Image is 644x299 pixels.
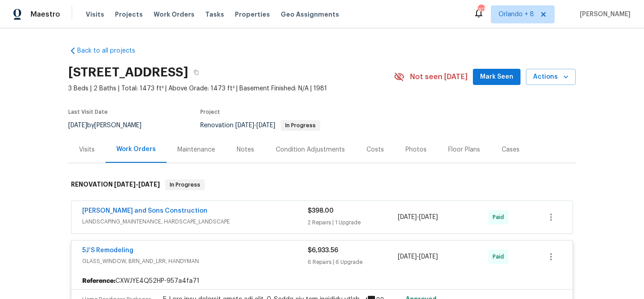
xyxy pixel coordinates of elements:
[502,145,520,154] div: Cases
[68,68,188,77] h2: [STREET_ADDRESS]
[79,145,95,154] div: Visits
[398,252,438,261] span: -
[31,10,60,19] span: Maestro
[533,71,569,83] span: Actions
[398,214,417,220] span: [DATE]
[398,254,417,260] span: [DATE]
[498,10,534,19] span: Orlando + 8
[205,11,224,18] span: Tasks
[473,69,520,85] button: Mark Seen
[166,180,204,189] span: In Progress
[366,145,384,154] div: Costs
[235,122,275,129] span: -
[256,122,275,129] span: [DATE]
[493,252,507,261] span: Paid
[235,10,270,19] span: Properties
[235,122,254,129] span: [DATE]
[71,273,573,289] div: CXWJYE4Q52HP-957a4fa71
[308,258,398,267] div: 6 Repairs | 6 Upgrade
[200,109,220,115] span: Project
[276,145,345,154] div: Condition Adjustments
[68,84,394,93] span: 3 Beds | 2 Baths | Total: 1473 ft² | Above Grade: 1473 ft² | Basement Finished: N/A | 1981
[419,254,438,260] span: [DATE]
[406,145,427,154] div: Photos
[82,257,308,266] span: GLASS_WINDOW, BRN_AND_LRR, HANDYMAN
[82,247,133,254] a: 5J’S Remodeling
[116,145,156,154] div: Work Orders
[398,213,438,222] span: -
[410,72,468,81] span: Not seen [DATE]
[68,109,108,115] span: Last Visit Date
[154,10,194,19] span: Work Orders
[480,71,513,83] span: Mark Seen
[86,10,104,19] span: Visits
[419,214,438,220] span: [DATE]
[308,247,338,254] span: $6,933.56
[114,181,160,187] span: -
[82,277,115,286] b: Reference:
[115,10,143,19] span: Projects
[308,218,398,227] div: 2 Repairs | 1 Upgrade
[478,5,484,14] div: 408
[177,145,215,154] div: Maintenance
[281,10,339,19] span: Geo Assignments
[138,181,160,187] span: [DATE]
[576,10,631,19] span: [PERSON_NAME]
[526,69,576,85] button: Actions
[82,217,308,226] span: LANDSCAPING_MAINTENANCE, HARDSCAPE_LANDSCAPE
[282,123,319,128] span: In Progress
[68,46,154,55] a: Back to all projects
[308,208,334,214] span: $398.00
[200,122,320,129] span: Renovation
[448,145,480,154] div: Floor Plans
[71,179,160,190] h6: RENOVATION
[68,120,152,131] div: by [PERSON_NAME]
[493,213,507,222] span: Paid
[237,145,254,154] div: Notes
[114,181,136,187] span: [DATE]
[82,208,207,214] a: [PERSON_NAME] and Sons Construction
[68,122,87,129] span: [DATE]
[188,64,204,80] button: Copy Address
[68,170,576,199] div: RENOVATION [DATE]-[DATE]In Progress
